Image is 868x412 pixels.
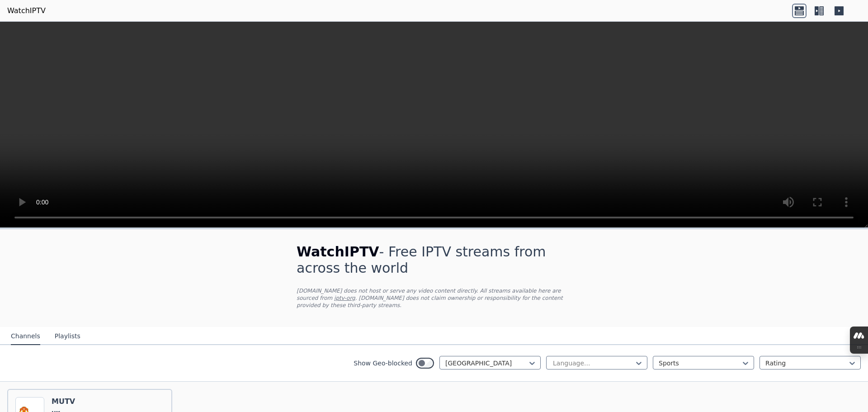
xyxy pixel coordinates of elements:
label: Show Geo-blocked [354,359,412,368]
span: WatchIPTV [297,244,379,260]
a: iptv-org [334,295,355,301]
h1: - Free IPTV streams from across the world [297,244,571,276]
button: Playlists [55,328,80,345]
a: WatchIPTV [7,5,46,16]
p: [DOMAIN_NAME] does not host or serve any video content directly. All streams available here are s... [297,287,571,309]
button: Channels [11,328,40,345]
h6: MUTV [52,397,91,406]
